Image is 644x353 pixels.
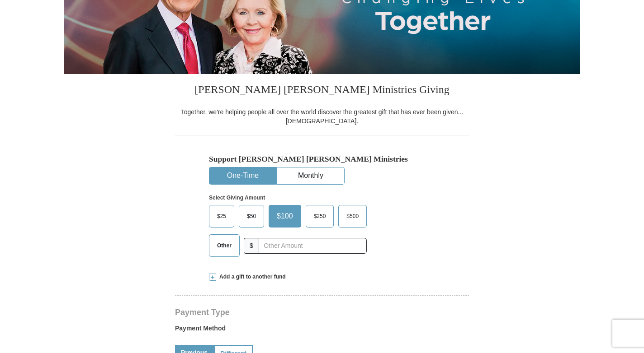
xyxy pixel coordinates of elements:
[209,154,435,164] h5: Support [PERSON_NAME] [PERSON_NAME] Ministries
[175,309,469,316] h4: Payment Type
[259,238,367,254] input: Other Amount
[209,167,276,184] button: One-Time
[213,209,231,223] span: $25
[244,238,259,254] span: $
[272,209,298,223] span: $100
[309,209,331,223] span: $250
[213,239,236,252] span: Other
[175,74,469,107] h3: [PERSON_NAME] [PERSON_NAME] Ministries Giving
[242,209,260,223] span: $50
[342,209,363,223] span: $500
[209,195,265,201] strong: Select Giving Amount
[277,167,344,184] button: Monthly
[175,107,469,125] div: Together, we're helping people all over the world discover the greatest gift that has ever been g...
[175,324,469,337] label: Payment Method
[216,273,286,281] span: Add a gift to another fund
